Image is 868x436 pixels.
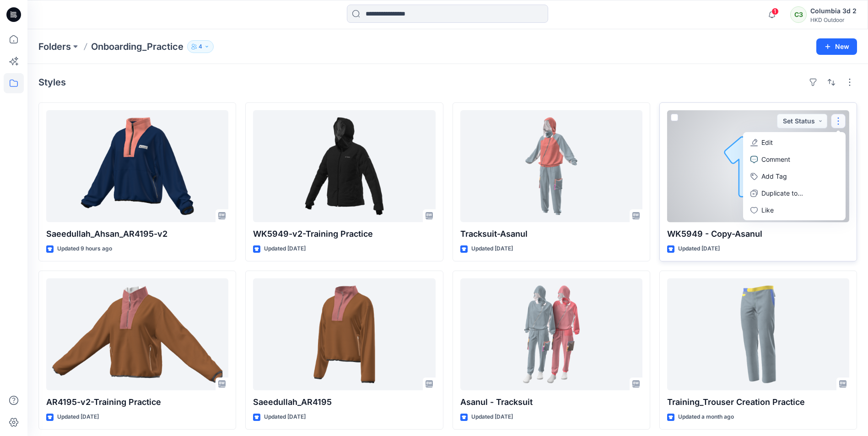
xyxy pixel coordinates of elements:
p: Updated 9 hours ago [57,244,112,254]
div: Columbia 3d 2 [810,5,857,16]
a: Training_Trouser Creation Practice [667,278,849,390]
p: Edit [761,138,773,147]
p: Updated [DATE] [264,412,306,422]
p: WK5949 - Copy-Asanul [667,228,849,240]
p: Asanul - Tracksuit [460,396,642,409]
p: Updated [DATE] [57,412,99,422]
p: Comment [761,154,790,164]
p: AR4195-v2-Training Practice [46,396,228,409]
p: Tracksuit-Asanul [460,228,642,240]
a: WK5949 - Copy-Asanul [667,110,849,222]
p: Saeedullah_Ahsan_AR4195-v2 [46,228,228,240]
div: C3 [790,6,807,23]
p: Saeedullah_AR4195 [253,396,435,409]
p: Onboarding_Practice [91,40,183,53]
p: Updated a month ago [678,412,734,422]
a: Edit [745,134,844,151]
p: Updated [DATE] [264,244,306,254]
p: Updated [DATE] [678,244,720,254]
a: Tracksuit-Asanul [460,110,642,222]
p: 4 [199,42,202,52]
button: 4 [187,40,214,53]
button: New [816,38,857,55]
p: WK5949-v2-Training Practice [253,228,435,240]
a: Folders [38,40,71,53]
h4: Styles [38,77,66,88]
p: Updated [DATE] [471,244,513,254]
a: AR4195-v2-Training Practice [46,278,228,390]
p: Training_Trouser Creation Practice [667,396,849,409]
a: WK5949-v2-Training Practice [253,110,435,222]
p: Updated [DATE] [471,412,513,422]
a: Saeedullah_AR4195 [253,278,435,390]
div: HKD Outdoor [810,16,857,23]
p: Like [761,205,774,215]
a: Saeedullah_Ahsan_AR4195-v2 [46,110,228,222]
span: 1 [771,8,779,15]
a: Asanul - Tracksuit [460,278,642,390]
p: Duplicate to... [761,188,803,198]
button: Add Tag [745,168,844,185]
